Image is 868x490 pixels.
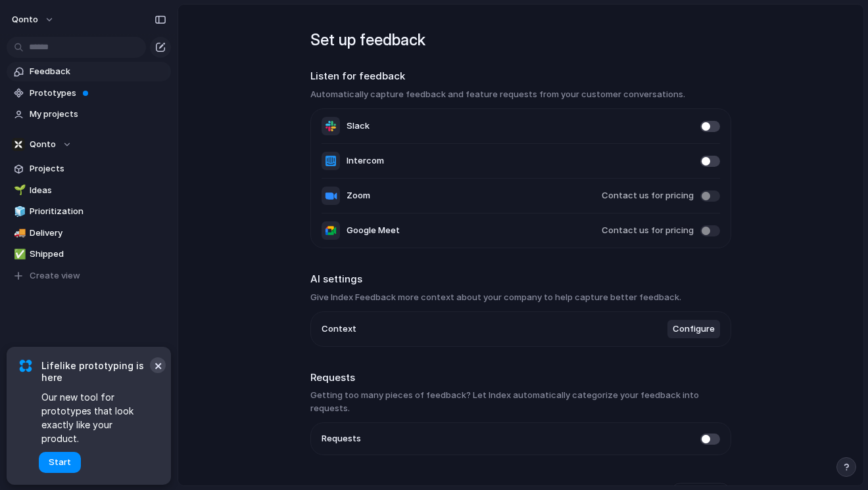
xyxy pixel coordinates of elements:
h2: Listen for feedback [310,69,731,84]
h3: Automatically capture feedback and feature requests from your customer conversations. [310,88,731,101]
span: Google Meet [347,224,400,237]
h2: AI settings [310,272,731,287]
span: Our new tool for prototypes that look exactly like your product. [41,390,151,445]
button: Dismiss [150,357,166,373]
span: Feedback [30,65,166,78]
span: Qonto [12,13,38,26]
button: ✅ [12,248,25,261]
span: Contact us for pricing [602,224,694,237]
span: Intercom [347,154,384,167]
span: Projects [30,162,166,175]
button: Create view [7,266,171,286]
span: Qonto [30,138,56,151]
div: ✅ [14,247,23,262]
button: 🧊 [12,205,25,218]
span: Start [49,456,71,469]
span: Configure [673,323,715,336]
span: Prototypes [30,87,166,100]
span: Contact us for pricing [602,189,694,202]
div: 🚚 [14,225,23,240]
span: Ideas [30,184,166,197]
button: 🌱 [12,184,25,197]
a: Prototypes [7,83,171,103]
a: 🧊Prioritization [7,202,171,221]
h3: Getting too many pieces of feedback? Let Index automatically categorize your feedback into requests. [310,389,731,414]
button: 🚚 [12,227,25,240]
button: Qonto [6,9,61,30]
h1: Set up feedback [310,28,731,52]
a: Feedback [7,62,171,81]
a: ✅Shipped [7,244,171,264]
span: Slack [347,120,370,133]
span: Requests [322,432,361,445]
span: Prioritization [30,205,166,218]
h3: Give Index Feedback more context about your company to help capture better feedback. [310,291,731,304]
div: 🧊 [14,204,23,219]
button: Qonto [7,135,171,154]
a: 🚚Delivery [7,223,171,243]
span: Shipped [30,248,166,261]
a: 🌱Ideas [7,181,171,200]
span: My projects [30,108,166,121]
span: Zoom [347,189,370,202]
button: Configure [667,320,720,338]
div: 🌱 [14,183,23,198]
span: Context [322,323,356,336]
span: Delivery [30,227,166,240]
h2: Requests [310,370,731,386]
span: Create view [30,269,80,282]
a: My projects [7,104,171,124]
span: Lifelike prototyping is here [41,360,151,384]
a: Projects [7,159,171,179]
button: Start [39,452,81,473]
